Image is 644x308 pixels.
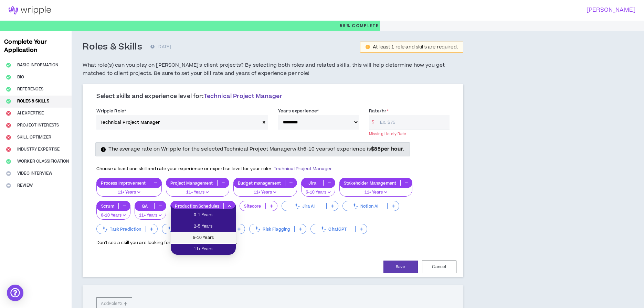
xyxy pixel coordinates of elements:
[101,212,126,219] p: 6-10 Years
[96,92,282,100] span: Select skills and experience level for:
[369,131,450,136] div: Missing Hourly Rate
[101,189,157,196] p: 11+ Years
[97,203,118,209] p: Scrum
[340,21,379,31] p: 59%
[171,203,223,209] p: Production Schedules
[350,23,379,29] span: Complete
[344,189,408,196] p: 11+ Years
[302,180,323,186] p: Jira
[377,115,450,130] input: Ex. $75
[175,211,232,219] span: 0-1 Years
[274,166,332,172] span: Technical Project Manager
[135,203,154,209] p: QA
[422,261,456,273] button: Cancel
[343,203,387,209] p: Notion AI
[135,207,166,220] button: 11+ Years
[339,184,412,197] button: 11+ Years
[175,234,232,242] span: 6-10 Years
[97,227,145,232] p: Task Prediction
[340,180,400,186] p: Stakeholder Management
[175,223,232,230] span: 2-5 Years
[383,261,418,273] button: Save
[83,61,463,78] h5: What role(s) can you play on [PERSON_NAME]'s client projects? By selecting both roles and related...
[108,145,404,153] span: The average rate on Wripple for the selected Technical Project Manager with 6-10 years of experie...
[162,227,233,232] p: Sprint Planning Assistance
[166,184,229,197] button: 11+ Years
[311,227,355,232] p: ChatGPT
[278,106,319,117] label: Years experience
[233,184,297,197] button: 11+ Years
[150,44,171,51] p: [DATE]
[175,245,232,253] span: 11+ Years
[238,189,293,196] p: 11+ Years
[101,147,106,152] span: info-circle
[96,106,126,117] label: Wripple Role
[240,203,265,209] p: Sitecore
[7,285,23,301] div: Open Intercom Messenger
[250,227,294,232] p: Risk Flagging
[96,240,237,246] span: Don't see a skill you are looking for? You can add more skills later.
[96,184,162,197] button: 11+ Years
[306,189,331,196] p: 6-10 Years
[369,115,377,130] span: $
[204,92,282,100] span: Technical Project Manager
[371,145,403,153] strong: $ 85 per hour
[96,115,260,130] input: (e.g. User Experience, Visual & UI, Technical PM, etc.)
[139,212,162,219] p: 11+ Years
[301,184,335,197] button: 6-10 Years
[83,41,142,53] h3: Roles & Skills
[97,180,150,186] p: Process Improvement
[96,207,130,220] button: 6-10 Years
[234,180,285,186] p: Budget management
[369,106,389,117] label: Rate/hr
[166,180,217,186] p: Project Management
[282,203,326,209] p: Jira AI
[318,7,635,13] h3: [PERSON_NAME]
[373,45,458,49] div: At least 1 role and skills are required.
[366,45,370,49] span: exclamation-circle
[1,38,70,54] h3: Complete Your Application
[170,189,225,196] p: 11+ Years
[96,166,332,172] span: Choose a least one skill and rate your experience or expertise level for your role:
